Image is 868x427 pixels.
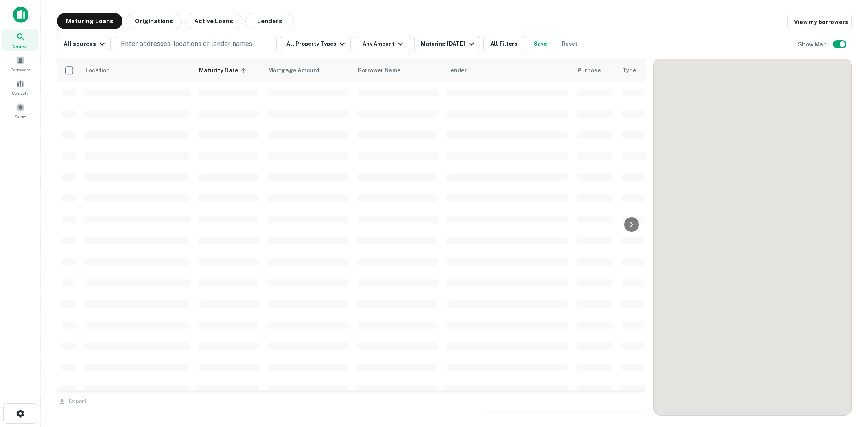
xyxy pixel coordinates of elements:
th: Lender [442,59,573,82]
button: Enter addresses, locations or lender names [114,36,277,52]
a: Saved [2,100,38,122]
span: Maturity Date [199,65,249,75]
span: Borrowers [11,66,30,73]
span: Borrower Name [358,65,400,75]
div: Maturing [DATE] [421,39,476,49]
button: Originations [126,13,182,29]
button: Maturing [DATE] [414,36,480,52]
span: Contacts [12,90,28,96]
span: Purpose [577,65,601,75]
button: Lenders [245,13,294,29]
img: capitalize-icon.png [13,7,28,23]
a: View my borrowers [787,15,852,29]
span: Lender [447,65,467,75]
th: Mortgage Amount [263,59,353,82]
span: Search [13,43,28,49]
a: Search [2,29,38,51]
p: Enter addresses, locations or lender names [121,39,252,49]
button: All Property Types [280,36,351,52]
iframe: Chat Widget [827,362,868,401]
a: Borrowers [2,52,38,74]
th: Purpose [573,59,617,82]
button: All sources [57,36,111,52]
span: Mortgage Amount [268,65,330,75]
button: Reset [557,36,583,52]
div: 0 0 [654,59,851,415]
th: Type [617,59,666,82]
button: Active Loans [185,13,242,29]
span: Location [85,65,110,75]
button: Any Amount [354,36,411,52]
th: Maturity Date [194,59,263,82]
th: Location [80,59,194,82]
h6: Show Map [798,40,828,49]
div: All sources [63,39,107,49]
a: Contacts [2,76,38,98]
button: Save your search to get updates of matches that match your search criteria. [527,36,553,52]
span: Saved [15,113,26,120]
span: Type [622,65,636,75]
button: Maturing Loans [57,13,122,29]
th: Borrower Name [353,59,442,82]
button: All Filters [483,36,524,52]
